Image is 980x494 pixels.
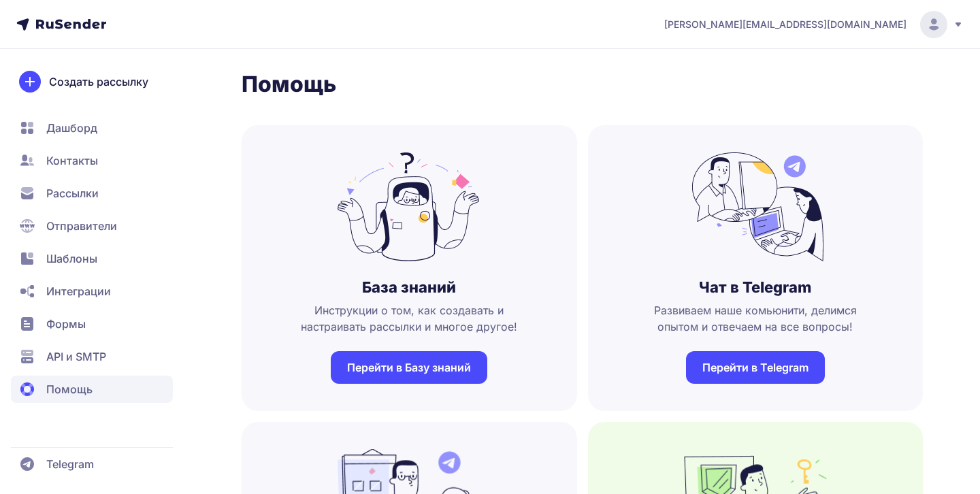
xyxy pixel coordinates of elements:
span: Формы [46,316,86,332]
img: no_photo [684,152,827,261]
span: Помощь [46,381,93,397]
a: Перейти в Telegram [686,351,825,384]
a: Telegram [11,450,173,478]
img: no_photo [338,152,480,261]
span: Интеграции [46,283,111,299]
span: Инструкции о том, как создавать и настраивать рассылки и многое другое! [263,302,555,335]
span: Развиваем наше комьюнити, делимся опытом и отвечаем на все вопросы! [610,302,902,335]
span: Дашборд [46,120,97,136]
span: Отправители [46,218,117,234]
span: API и SMTP [46,348,106,365]
h3: Чат в Telegram [699,278,811,297]
span: Создать рассылку [49,73,148,90]
span: Контакты [46,152,98,169]
span: Telegram [46,456,94,472]
span: [PERSON_NAME][EMAIL_ADDRESS][DOMAIN_NAME] [664,18,906,31]
span: Шаблоны [46,250,97,267]
h3: База знаний [362,278,456,297]
span: Рассылки [46,185,99,201]
h1: Помощь [242,71,923,98]
a: Перейти в Базу знаний [331,351,487,384]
